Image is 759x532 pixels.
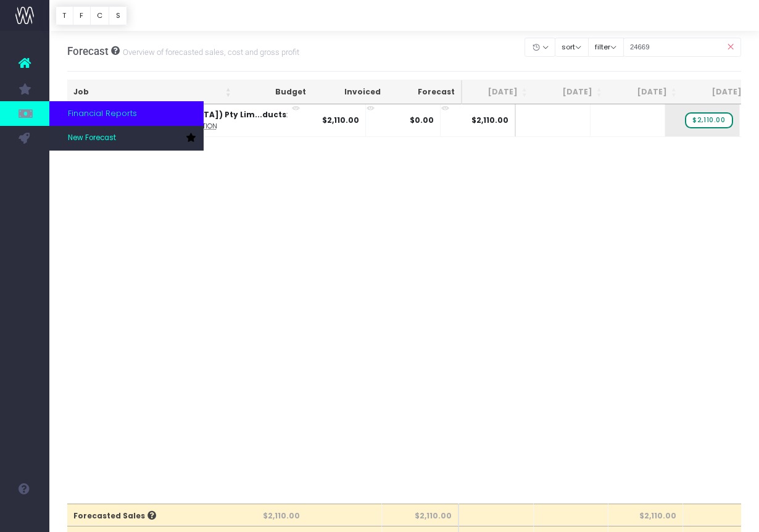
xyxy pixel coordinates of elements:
[312,80,387,104] th: Invoiced
[471,115,508,126] span: $2,110.00
[15,507,34,526] img: images/default_profile_image.png
[588,38,624,57] button: filter
[382,504,459,526] th: $2,110.00
[608,504,683,526] th: $2,110.00
[67,80,238,104] th: Job: activate to sort column ascending
[555,38,589,57] button: sort
[73,510,156,522] span: Forecasted Sales
[68,133,116,144] span: New Forecast
[56,6,73,25] button: T
[459,80,534,104] th: Jul 25: activate to sort column ascending
[608,80,683,104] th: Sep 25: activate to sort column ascending
[410,115,434,125] strong: $0.00
[90,6,110,25] button: C
[230,504,307,526] th: $2,110.00
[67,45,109,57] span: Forecast
[623,38,742,57] input: Search...
[49,126,204,151] a: New Forecast
[322,115,359,125] strong: $2,110.00
[387,80,462,104] th: Forecast
[238,80,312,104] th: Budget
[56,6,127,25] div: Vertical button group
[683,80,758,104] th: Oct 25: activate to sort column ascending
[534,80,608,104] th: Aug 25: activate to sort column ascending
[73,6,91,25] button: F
[68,107,137,120] span: Financial Reports
[685,112,732,128] span: wayahead Sales Forecast Item
[120,45,299,57] small: Overview of forecasted sales, cost and gross profit
[109,6,127,25] button: S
